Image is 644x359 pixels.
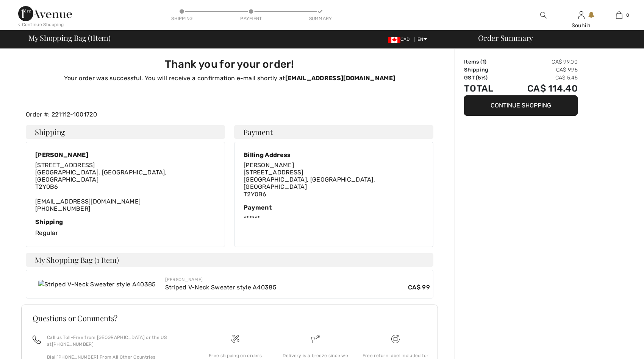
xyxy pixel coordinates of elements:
td: CA$ 114.40 [506,82,578,95]
p: Your order was successful. You will receive a confirmation e-mail shortly at [30,74,429,83]
td: GST (5%) [464,74,506,82]
p: Call us Toll-Free from [GEOGRAPHIC_DATA] or the US at [47,334,186,348]
h3: Questions or Comments? [33,314,427,322]
button: Continue Shopping [464,95,578,116]
img: My Bag [616,11,622,20]
span: CA$ 99 [408,283,430,292]
div: Billing Address [244,151,424,159]
span: [STREET_ADDRESS] [GEOGRAPHIC_DATA], [GEOGRAPHIC_DATA], [GEOGRAPHIC_DATA] T2Y0B6 [244,169,375,198]
div: Order #: 221112-1001720 [21,110,438,119]
a: [PHONE_NUMBER] [52,342,94,347]
a: 0 [600,11,638,20]
a: Striped V-Neck Sweater style A40385 [165,284,277,291]
a: Sign In [578,11,585,19]
div: Order Summary [469,34,639,42]
img: My Info [578,11,585,20]
span: 0 [626,12,629,19]
span: 1 [90,32,93,42]
strong: [EMAIL_ADDRESS][DOMAIN_NAME] [285,75,395,82]
img: Delivery is a breeze since we pay the duties! [311,335,320,343]
div: Summary [309,15,332,22]
td: Items ( ) [464,58,506,66]
span: [STREET_ADDRESS] [GEOGRAPHIC_DATA], [GEOGRAPHIC_DATA], [GEOGRAPHIC_DATA] T2Y0B6 [35,162,167,191]
div: Souhila [563,22,600,30]
div: Payment [240,15,263,22]
div: Payment [244,204,424,211]
h4: My Shopping Bag (1 Item) [26,253,433,267]
h4: Shipping [26,125,225,139]
img: call [33,336,41,344]
img: 1ère Avenue [18,6,72,21]
h3: Thank you for your order! [30,58,429,71]
div: Shipping [35,218,216,225]
span: EN [417,37,427,42]
img: search the website [540,11,547,20]
img: Canadian Dollar [388,37,400,43]
td: Total [464,82,506,95]
td: CA$ 5.45 [506,74,578,82]
div: [PERSON_NAME] [165,276,430,283]
div: Shipping [171,15,194,22]
h4: Payment [234,125,433,139]
div: Regular [35,218,216,238]
span: My Shopping Bag ( Item) [28,34,111,42]
td: CA$ 99.00 [506,58,578,66]
span: 1 [482,59,485,65]
div: [EMAIL_ADDRESS][DOMAIN_NAME] [PHONE_NUMBER] [35,162,216,212]
img: Free shipping on orders over $99 [391,335,400,343]
img: Free shipping on orders over $99 [231,335,239,343]
span: [PERSON_NAME] [244,162,294,169]
td: Shipping [464,66,506,74]
td: CA$ 9.95 [506,66,578,74]
div: [PERSON_NAME] [35,151,216,159]
div: < Continue Shopping [18,21,64,28]
span: CAD [388,37,413,42]
img: Striped V-Neck Sweater style A40385 [38,280,156,289]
